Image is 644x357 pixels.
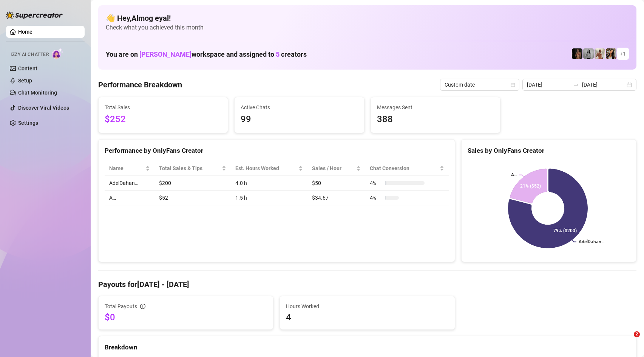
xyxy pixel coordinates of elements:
span: Total Sales [105,103,222,112]
div: Performance by OnlyFans Creator [105,146,449,156]
span: $0 [105,311,267,323]
img: A [583,48,594,59]
img: AdelDahan [606,48,616,59]
span: Izzy AI Chatter [11,51,49,58]
th: Name [105,161,154,176]
div: Breakdown [105,342,630,352]
div: Sales by OnlyFans Creator [468,146,630,156]
img: Green [595,48,605,59]
span: 5 [276,50,280,58]
a: Chat Monitoring [18,90,57,96]
a: Content [18,65,37,71]
span: [PERSON_NAME] [139,50,192,58]
span: to [573,82,579,88]
span: Messages Sent [377,103,494,112]
td: $50 [307,176,366,191]
td: 4.0 h [231,176,307,191]
span: Total Sales & Tips [159,164,220,172]
span: + 1 [620,50,626,58]
h4: Performance Breakdown [98,79,182,90]
td: 1.5 h [231,191,307,205]
td: $200 [154,176,231,191]
span: 388 [377,112,494,127]
span: 4 % [370,194,382,202]
span: 4 [286,311,448,323]
text: AdelDahan… [579,239,604,245]
span: Active Chats [241,103,358,112]
span: 99 [241,112,358,127]
h4: 👋 Hey, Almog eyal ! [106,13,629,23]
span: Hours Worked [286,302,448,310]
a: Settings [18,120,38,126]
span: swap-right [573,82,579,88]
span: Custom date [445,79,515,90]
td: AdelDahan… [105,176,154,191]
h4: Payouts for [DATE] - [DATE] [98,279,636,290]
th: Chat Conversion [365,161,448,176]
img: logo-BBDzfeDw.svg [6,11,63,19]
td: A… [105,191,154,205]
a: Home [18,29,32,35]
span: Check what you achieved this month [106,23,629,32]
text: A… [511,172,517,178]
span: info-circle [140,304,145,309]
a: Discover Viral Videos [18,105,69,111]
span: calendar [511,82,515,87]
span: 2 [634,331,640,337]
span: Total Payouts [105,302,137,310]
span: Sales / Hour [312,164,355,172]
input: Start date [527,81,570,89]
h1: You are on workspace and assigned to creators [106,50,307,59]
td: $52 [154,191,231,205]
th: Total Sales & Tips [154,161,231,176]
span: Name [109,164,144,172]
span: $252 [105,112,222,127]
input: End date [582,81,625,89]
iframe: Intercom live chat [618,331,636,349]
img: AI Chatter [52,48,63,59]
span: Chat Conversion [370,164,438,172]
a: Setup [18,78,32,84]
div: Est. Hours Worked [235,164,297,172]
td: $34.67 [307,191,366,205]
img: the_bohema [572,48,582,59]
th: Sales / Hour [307,161,366,176]
span: 4 % [370,179,382,187]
